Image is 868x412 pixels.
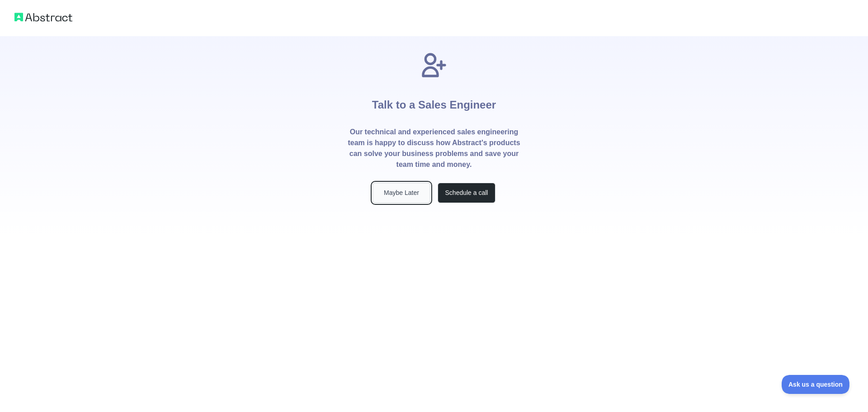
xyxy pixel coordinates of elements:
[14,11,72,24] img: Abstract logo
[347,127,521,170] p: Our technical and experienced sales engineering team is happy to discuss how Abstract's products ...
[438,183,495,203] button: Schedule a call
[372,80,496,127] h1: Talk to a Sales Engineer
[782,375,850,394] iframe: Toggle Customer Support
[373,183,430,203] button: Maybe Later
